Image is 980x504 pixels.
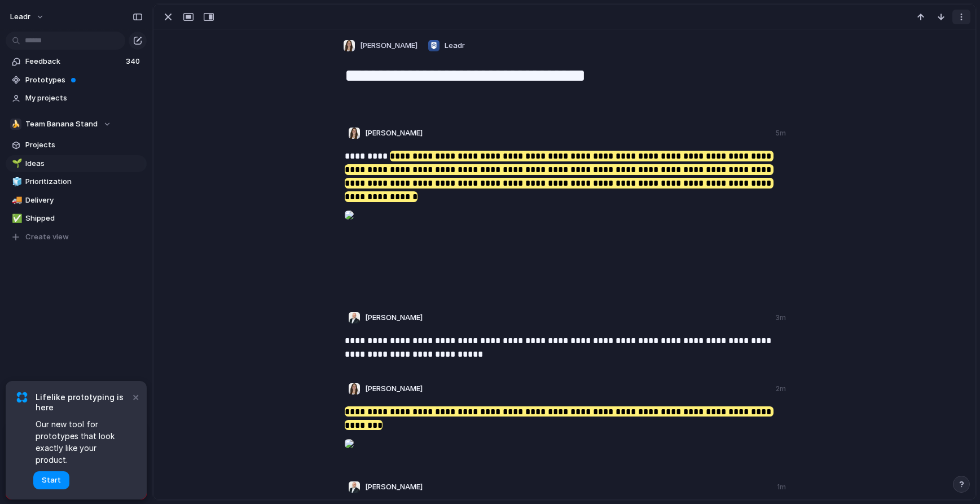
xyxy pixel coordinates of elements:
a: Projects [6,137,147,154]
a: 🧊Prioritization [6,173,147,190]
span: Prototypes [25,74,143,86]
button: [PERSON_NAME] [340,37,420,55]
button: 🌱 [10,158,21,169]
span: Lifelike prototyping is here [36,392,130,413]
div: 2m [776,384,786,394]
div: 5m [775,128,786,138]
span: Feedback [25,56,122,67]
button: ✅ [10,213,21,224]
span: My projects [25,93,143,104]
div: ✅ [12,212,20,225]
button: 🧊 [10,176,21,187]
span: Delivery [25,195,143,206]
span: [PERSON_NAME] [365,481,423,493]
span: Ideas [25,158,143,169]
div: 1m [777,482,786,492]
button: Leadr [5,8,50,26]
button: Create view [6,229,147,246]
span: [PERSON_NAME] [365,128,423,139]
a: Prototypes [6,72,147,89]
button: Start [33,471,69,489]
a: 🌱Ideas [6,155,147,172]
button: Leadr [425,37,468,55]
span: [PERSON_NAME] [365,383,423,395]
div: 🧊 [12,176,20,189]
span: Leadr [445,40,465,51]
button: 🍌Team Banana Stand [6,116,147,133]
a: ✅Shipped [6,210,147,227]
span: Our new tool for prototypes that look exactly like your product. [36,418,130,466]
span: [PERSON_NAME] [360,40,418,51]
div: 🍌 [10,119,21,130]
div: 3m [776,313,786,323]
div: 🚚 [12,194,20,207]
span: Projects [25,139,143,151]
span: [PERSON_NAME] [365,312,423,323]
button: Dismiss [129,390,142,404]
span: Leadr [10,11,30,23]
span: Prioritization [25,176,143,187]
span: Shipped [25,213,143,224]
a: Feedback340 [6,53,147,70]
span: Create view [25,231,69,243]
span: 340 [126,56,142,67]
span: Team Banana Stand [25,119,98,130]
a: My projects [6,90,147,107]
button: 🚚 [10,195,21,206]
div: 🌱 [12,157,20,170]
span: Start [42,475,61,486]
a: 🚚Delivery [6,192,147,209]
